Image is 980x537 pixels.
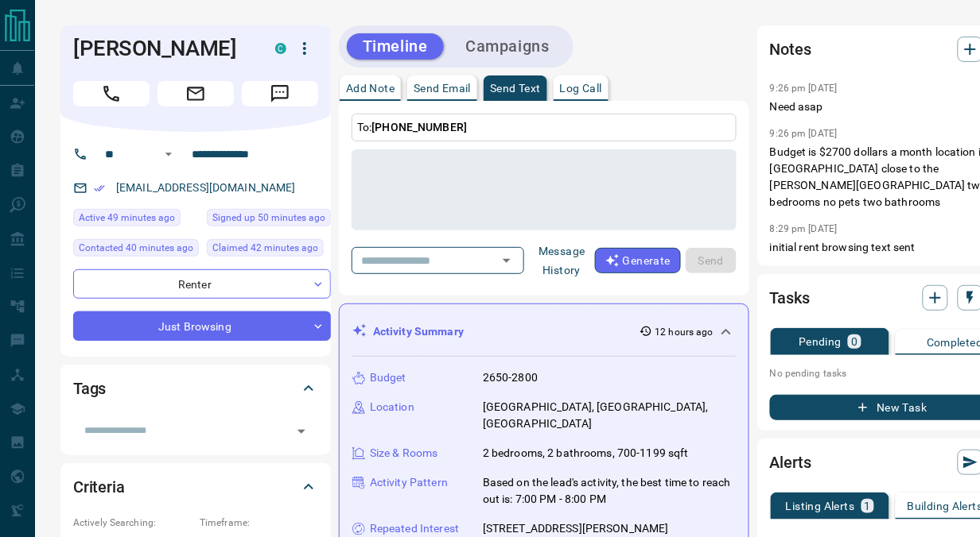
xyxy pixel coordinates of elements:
p: [GEOGRAPHIC_DATA], [GEOGRAPHIC_DATA], [GEOGRAPHIC_DATA] [483,399,736,432]
button: Open [496,249,518,272]
p: 2650-2800 [483,369,538,386]
span: Email [157,81,234,106]
span: [PHONE_NUMBER] [371,121,467,133]
h2: Criteria [73,474,125,500]
p: Size & Rooms [370,445,438,462]
p: 0 [851,336,857,347]
button: Open [290,420,313,442]
p: Pending [799,336,842,347]
div: Tue Aug 12 2025 [73,239,199,261]
span: Claimed 42 minutes ago [212,240,318,256]
p: Log Call [560,83,602,94]
button: Campaigns [450,33,566,60]
div: Activity Summary12 hours ago [352,317,736,346]
p: Activity Summary [373,323,464,340]
button: Generate [595,248,681,273]
p: 12 hours ago [655,325,714,339]
p: Timeframe: [200,516,318,530]
h2: Tasks [770,285,810,311]
span: Active 49 minutes ago [79,210,175,226]
p: Add Note [346,83,395,94]
p: Send Text [490,83,541,94]
svg: Email Verified [94,183,105,194]
p: 9:26 pm [DATE] [770,128,838,139]
p: Listing Alerts [786,500,855,512]
div: Criteria [73,468,318,506]
p: To: [352,114,737,141]
p: Based on the lead's activity, the best time to reach out is: 7:00 PM - 8:00 PM [483,474,736,508]
button: Open [159,145,178,164]
p: 8:29 pm [DATE] [770,223,838,234]
div: Tue Aug 12 2025 [207,209,331,231]
p: Send Email [414,83,471,94]
p: Location [370,399,414,415]
span: Call [73,81,150,106]
p: Actively Searching: [73,516,192,530]
p: 2 bedrooms, 2 bathrooms, 700-1199 sqft [483,445,689,462]
span: Message [242,81,318,106]
p: [STREET_ADDRESS][PERSON_NAME] [483,520,669,537]
p: 9:26 pm [DATE] [770,83,838,94]
p: Budget [370,369,406,386]
div: condos.ca [275,43,286,54]
h1: [PERSON_NAME] [73,36,251,61]
div: Tue Aug 12 2025 [73,209,199,231]
span: Signed up 50 minutes ago [212,210,325,226]
button: Timeline [347,33,444,60]
a: [EMAIL_ADDRESS][DOMAIN_NAME] [116,181,296,194]
p: Activity Pattern [370,474,448,491]
button: Message History [529,238,595,283]
div: Tags [73,369,318,408]
h2: Alerts [770,450,811,475]
h2: Tags [73,376,106,401]
span: Contacted 40 minutes ago [79,240,193,256]
div: Tue Aug 12 2025 [207,239,331,261]
p: Repeated Interest [370,520,459,537]
div: Renter [73,269,331,299]
div: Just Browsing [73,311,331,341]
h2: Notes [770,37,811,62]
p: 1 [865,500,871,512]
